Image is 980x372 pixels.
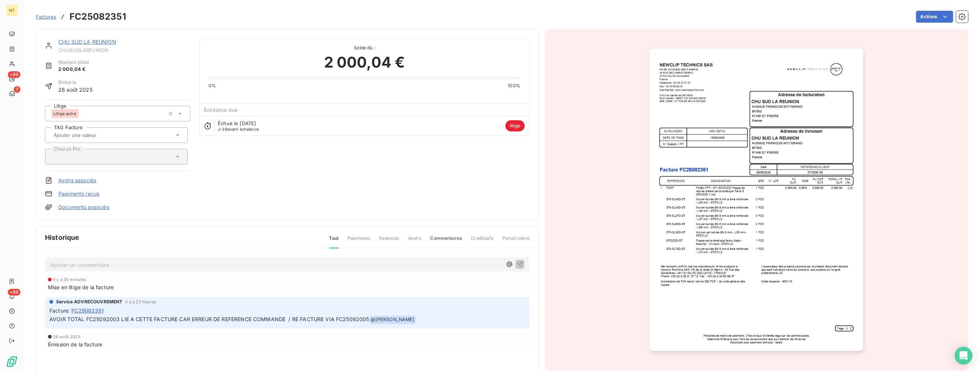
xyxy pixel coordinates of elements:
[58,39,116,45] a: CHU SUD LA REUNION
[408,235,421,248] span: Avoirs
[71,307,104,314] span: FC25082351
[58,47,190,53] span: CHUSUDLAREUNION
[58,59,89,66] span: Montant initial
[53,132,127,138] input: Ajouter une valeur
[218,127,227,132] span: J-39
[347,235,370,248] span: Paiements
[379,235,399,248] span: Relances
[14,86,20,93] span: 7
[58,203,109,211] a: Documents associés
[430,235,462,248] span: Commentaires
[508,82,520,89] span: 100%
[36,14,56,20] span: Factures
[36,13,56,20] a: Factures
[45,232,80,242] span: Historique
[471,235,494,248] span: Creditsafe
[48,340,102,348] span: Émission de la facture
[6,4,18,16] div: NT
[916,11,953,23] button: Actions
[8,71,20,78] span: +99
[218,120,256,126] span: Échue le [DATE]
[502,235,530,248] span: Portail client
[49,307,70,314] span: Facture :
[218,127,259,131] span: avant échéance
[58,79,93,86] span: Émise le
[370,316,416,324] span: @ [PERSON_NAME]
[49,316,369,322] span: AVOIR TOTAL FC25092003 LIE A CETTE FACTURE CAR ERREUR DE REFERENCE COMMANDE / RE FACTURE VIA FC25...
[53,277,87,282] span: il y a 35 minutes
[53,335,81,339] span: 26 août 2025
[329,235,339,248] span: Tout
[56,298,122,305] span: Service ADVRECOUVREMENT
[48,283,114,291] span: Mise en litige de la facture
[58,86,93,94] span: 26 août 2025
[58,66,89,73] span: 2 000,04 €
[324,51,405,74] span: 2 000,04 €
[208,45,520,51] span: Solde dû :
[58,190,99,198] a: Paiements reçus
[54,111,76,116] span: Litige autre
[204,107,238,113] span: Échéance due
[8,289,20,296] span: +99
[208,82,216,89] span: 0%
[6,356,18,368] img: Logo LeanPay
[125,300,156,304] span: il y a 23 heures
[58,177,96,184] a: Avoirs associés
[505,120,525,131] span: litige
[650,49,863,351] img: invoice_thumbnail
[955,347,973,365] div: Open Intercom Messenger
[69,10,126,23] h3: FC25082351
